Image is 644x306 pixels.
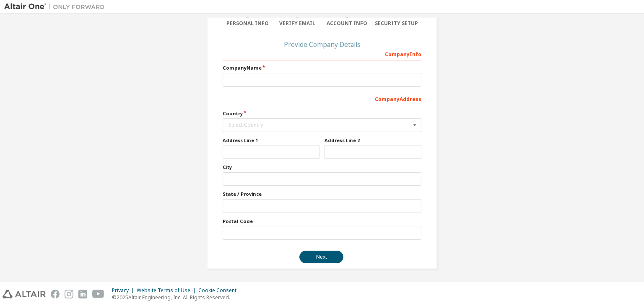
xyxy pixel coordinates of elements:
div: Verify Email [273,20,322,27]
label: City [223,164,421,171]
div: Personal Info [223,20,273,27]
label: State / Province [223,191,421,197]
label: Company Name [223,65,421,71]
div: Privacy [112,287,137,294]
div: Security Setup [372,20,422,27]
img: instagram.svg [65,290,73,298]
p: © 2025 Altair Engineering, Inc. All Rights Reserved. [112,294,241,301]
button: Next [299,251,343,263]
div: Account Info [322,20,372,27]
img: Altair One [4,3,109,11]
div: Company Info [223,47,421,60]
div: Select Country [229,122,411,127]
div: Provide Company Details [223,42,421,47]
label: Address Line 2 [325,137,421,144]
div: Website Terms of Use [137,287,198,294]
label: Postal Code [223,218,421,225]
img: facebook.svg [51,290,60,298]
div: Company Address [223,92,421,105]
img: youtube.svg [92,290,104,298]
label: Country [223,110,421,117]
img: altair_logo.svg [3,290,46,298]
div: Cookie Consent [198,287,241,294]
label: Address Line 1 [223,137,319,144]
img: linkedin.svg [78,290,87,298]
